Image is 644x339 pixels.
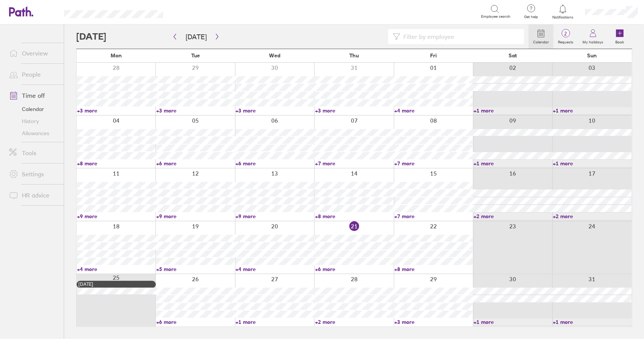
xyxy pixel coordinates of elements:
[269,52,281,59] span: Wed
[3,115,64,127] a: History
[156,213,235,220] a: +9 more
[553,160,632,167] a: +1 more
[191,52,200,59] span: Tue
[611,38,629,45] label: Book
[3,166,64,182] a: Settings
[553,319,632,325] a: +1 more
[315,213,393,220] a: +8 more
[235,213,314,220] a: +9 more
[315,319,393,325] a: +2 more
[3,88,64,103] a: Time off
[3,46,64,61] a: Overview
[608,25,632,49] a: Book
[529,38,553,45] label: Calendar
[77,266,155,273] a: +4 more
[180,31,213,43] button: [DATE]
[578,38,608,45] label: My holidays
[473,213,552,220] a: +2 more
[77,213,155,220] a: +9 more
[315,160,393,167] a: +7 more
[509,52,517,59] span: Sat
[394,319,473,325] a: +3 more
[3,188,64,203] a: HR advice
[315,266,393,273] a: +6 more
[78,282,154,287] div: [DATE]
[481,14,510,19] span: Employee search
[529,25,553,49] a: Calendar
[156,266,235,273] a: +5 more
[183,8,203,15] div: Search
[394,213,473,220] a: +7 more
[349,52,359,59] span: Thu
[235,107,314,114] a: +3 more
[553,213,632,220] a: +2 more
[553,25,578,49] a: 2Requests
[235,160,314,167] a: +6 more
[315,107,393,114] a: +3 more
[519,15,543,19] span: Get help
[3,67,64,82] a: People
[156,107,235,114] a: +3 more
[394,266,473,273] a: +8 more
[430,52,437,59] span: Fri
[235,266,314,273] a: +4 more
[156,160,235,167] a: +6 more
[111,52,122,59] span: Mon
[587,52,597,59] span: Sun
[473,107,552,114] a: +1 more
[3,103,64,115] a: Calendar
[156,319,235,325] a: +6 more
[400,29,520,44] input: Filter by employee
[551,15,575,20] span: Notifications
[394,160,473,167] a: +7 more
[3,145,64,160] a: Tools
[77,107,155,114] a: +3 more
[235,319,314,325] a: +1 more
[553,107,632,114] a: +1 more
[551,4,575,20] a: Notifications
[394,107,473,114] a: +4 more
[77,160,155,167] a: +8 more
[3,127,64,139] a: Allowances
[473,319,552,325] a: +1 more
[553,38,578,45] label: Requests
[553,31,578,37] span: 2
[473,160,552,167] a: +1 more
[578,25,608,49] a: My holidays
